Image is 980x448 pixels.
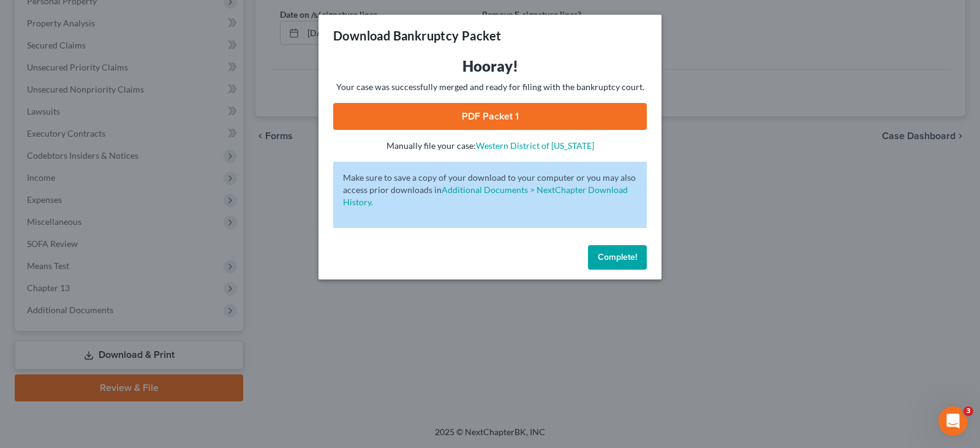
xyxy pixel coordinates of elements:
h3: Download Bankruptcy Packet [333,27,501,44]
a: Additional Documents > NextChapter Download History. [343,184,628,207]
p: Make sure to save a copy of your download to your computer or you may also access prior downloads in [343,172,637,208]
button: Complete! [588,245,647,270]
p: Your case was successfully merged and ready for filing with the bankruptcy court. [333,81,647,93]
a: PDF Packet 1 [333,103,647,130]
h3: Hooray! [333,56,647,76]
span: 3 [963,406,973,416]
iframe: Intercom live chat [938,406,968,436]
a: Western District of [US_STATE] [476,140,594,151]
span: Complete! [598,252,637,262]
p: Manually file your case: [333,140,647,152]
